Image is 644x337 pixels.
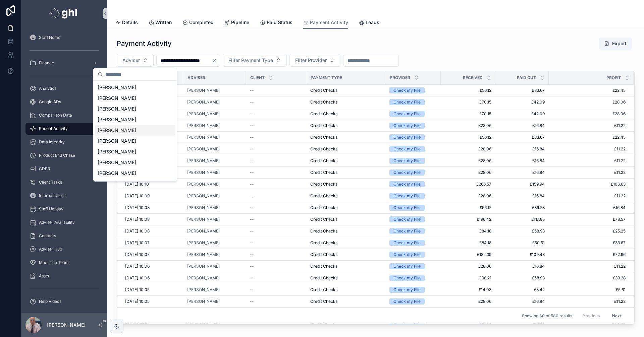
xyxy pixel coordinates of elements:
[125,228,179,234] a: [DATE] 10:08
[125,193,179,199] a: [DATE] 10:09
[549,217,626,222] a: £78.57
[389,181,437,187] a: Check my File
[25,203,103,215] a: Staff Holiday
[187,170,220,175] span: [PERSON_NAME]
[499,88,545,93] a: £33.67
[25,190,103,202] a: Internal Users
[117,54,154,67] button: Select Button
[445,217,491,222] span: £196.42
[187,135,220,140] a: [PERSON_NAME]
[499,158,545,163] span: £16.84
[393,240,421,246] div: Check my File
[49,8,79,19] img: App logo
[499,240,545,246] a: £50.51
[393,170,421,176] div: Check my File
[549,158,626,163] a: £11.22
[389,123,437,129] a: Check my File
[250,170,302,175] a: --
[393,181,421,187] div: Check my File
[310,205,381,210] a: Credit Checks
[310,182,381,187] a: Credit Checks
[549,170,626,175] span: £11.22
[187,123,242,128] a: [PERSON_NAME]
[310,228,337,234] span: Credit Checks
[549,228,626,234] span: £25.25
[310,111,381,117] a: Credit Checks
[187,217,220,222] a: [PERSON_NAME]
[250,99,254,105] span: --
[445,146,491,152] a: £28.06
[499,146,545,152] a: £16.84
[39,99,61,105] span: Google ADs
[187,123,220,128] a: [PERSON_NAME]
[187,193,220,199] a: [PERSON_NAME]
[250,135,254,140] span: --
[389,111,437,117] a: Check my File
[187,240,220,246] a: [PERSON_NAME]
[250,228,302,234] a: --
[499,217,545,222] span: £117.85
[115,16,138,30] a: Details
[389,205,437,211] a: Check my File
[98,159,136,166] span: [PERSON_NAME]
[187,88,242,93] a: [PERSON_NAME]
[393,228,421,234] div: Check my File
[39,233,56,239] span: Contacts
[250,240,254,246] span: --
[310,228,381,234] a: Credit Checks
[310,88,381,93] a: Credit Checks
[250,158,254,163] span: --
[389,216,437,222] a: Check my File
[25,176,103,188] a: Client Tasks
[223,54,287,67] button: Select Button
[499,193,545,199] a: £16.84
[187,146,242,152] a: [PERSON_NAME]
[25,163,103,175] a: GDPR
[125,240,150,246] span: [DATE] 10:07
[310,217,381,222] a: Credit Checks
[310,193,337,199] span: Credit Checks
[445,135,491,140] span: £56.12
[39,193,65,198] span: Internal Users
[445,240,491,246] span: £84.18
[187,158,220,163] span: [PERSON_NAME]
[445,182,491,187] a: £266.57
[393,158,421,164] div: Check my File
[549,88,626,93] a: £22.45
[393,205,421,211] div: Check my File
[310,217,337,222] span: Credit Checks
[250,240,302,246] a: --
[389,158,437,164] a: Check my File
[224,16,249,30] a: Pipeline
[445,193,491,199] a: £28.06
[250,146,302,152] a: --
[39,180,62,185] span: Client Tasks
[187,182,220,187] span: [PERSON_NAME]
[445,99,491,105] a: £70.15
[39,113,72,118] span: Comparison Data
[187,205,220,210] span: [PERSON_NAME]
[125,182,149,187] span: [DATE] 10:10
[549,146,626,152] a: £11.22
[445,170,491,175] a: £28.06
[499,111,545,117] span: £42.09
[310,19,348,26] span: Payment Activity
[25,57,103,69] a: Finance
[94,81,177,181] div: Suggestions
[25,216,103,228] a: Adviser Availability
[25,82,103,94] a: Analytics
[98,106,136,112] span: [PERSON_NAME]
[187,228,220,234] a: [PERSON_NAME]
[39,86,56,91] span: Analytics
[250,182,254,187] span: --
[549,182,626,187] span: £106.63
[149,16,172,30] a: Written
[250,252,254,257] span: --
[310,88,337,93] span: Credit Checks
